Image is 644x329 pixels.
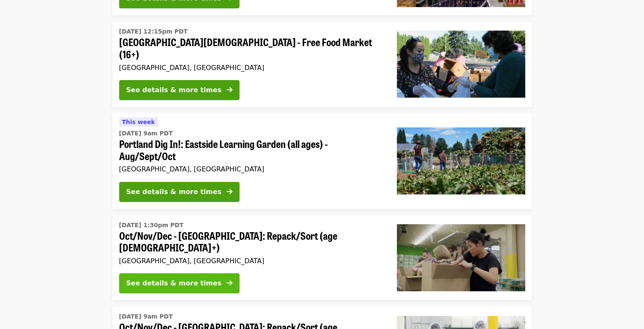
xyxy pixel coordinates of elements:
[119,165,383,173] div: [GEOGRAPHIC_DATA], [GEOGRAPHIC_DATA]
[119,36,383,60] span: [GEOGRAPHIC_DATA][DEMOGRAPHIC_DATA] - Free Food Market (16+)
[119,138,383,162] span: Portland Dig In!: Eastside Learning Garden (all ages) - Aug/Sept/Oct
[397,127,525,194] img: Portland Dig In!: Eastside Learning Garden (all ages) - Aug/Sept/Oct organized by Oregon Food Bank
[126,187,222,197] div: See details & more times
[227,188,232,196] i: arrow-right icon
[119,129,173,138] time: [DATE] 9am PDT
[122,119,155,125] span: This week
[119,80,240,100] button: See details & more times
[397,31,525,98] img: Beaverton First United Methodist Church - Free Food Market (16+) organized by Oregon Food Bank
[119,230,383,254] span: Oct/Nov/Dec - [GEOGRAPHIC_DATA]: Repack/Sort (age [DEMOGRAPHIC_DATA]+)
[397,224,525,291] img: Oct/Nov/Dec - Portland: Repack/Sort (age 8+) organized by Oregon Food Bank
[227,279,232,287] i: arrow-right icon
[119,27,188,36] time: [DATE] 12:15pm PDT
[119,182,240,202] button: See details & more times
[112,215,532,301] a: See details for "Oct/Nov/Dec - Portland: Repack/Sort (age 8+)"
[119,312,173,321] time: [DATE] 9am PDT
[126,85,222,95] div: See details & more times
[119,273,240,293] button: See details & more times
[126,278,222,288] div: See details & more times
[119,64,383,72] div: [GEOGRAPHIC_DATA], [GEOGRAPHIC_DATA]
[119,257,383,265] div: [GEOGRAPHIC_DATA], [GEOGRAPHIC_DATA]
[112,22,532,107] a: See details for "Beaverton First United Methodist Church - Free Food Market (16+)"
[112,114,532,209] a: See details for "Portland Dig In!: Eastside Learning Garden (all ages) - Aug/Sept/Oct"
[119,221,184,230] time: [DATE] 1:30pm PDT
[227,86,232,94] i: arrow-right icon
